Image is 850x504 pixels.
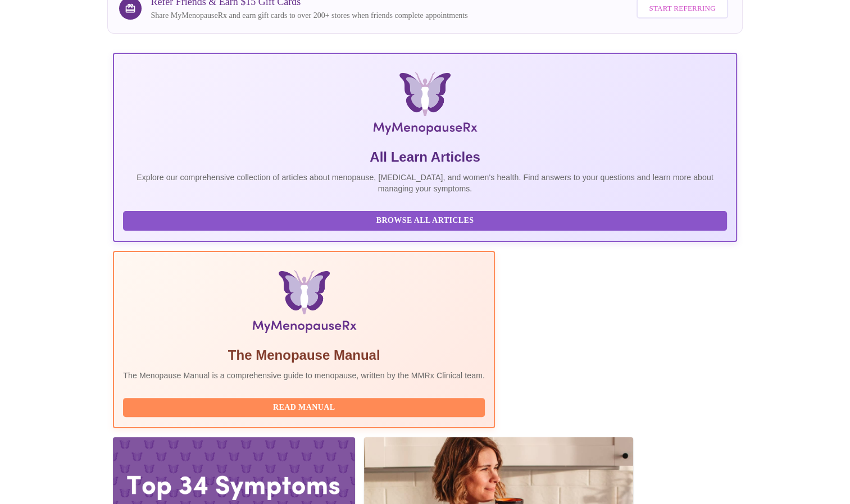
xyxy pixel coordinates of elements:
[217,72,633,139] img: MyMenopauseRx Logo
[123,148,726,166] h5: All Learn Articles
[180,270,427,337] img: Menopause Manual
[649,2,715,15] span: Start Referring
[123,215,729,224] a: Browse All Articles
[134,401,474,415] span: Read Manual
[123,172,726,194] p: Explore our comprehensive collection of articles about menopause, [MEDICAL_DATA], and women's hea...
[123,402,488,411] a: Read Manual
[123,370,485,381] p: The Menopause Manual is a comprehensive guide to menopause, written by the MMRx Clinical team.
[151,10,467,21] p: Share MyMenopauseRx and earn gift cards to over 200+ stores when friends complete appointments
[123,398,485,418] button: Read Manual
[123,346,485,364] h5: The Menopause Manual
[134,214,715,228] span: Browse All Articles
[123,211,726,231] button: Browse All Articles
